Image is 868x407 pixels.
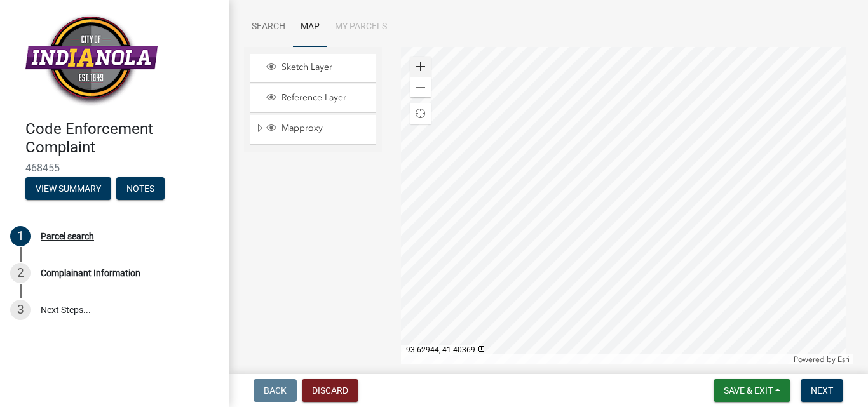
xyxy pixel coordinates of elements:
div: Reference Layer [264,92,372,105]
h4: Code Enforcement Complaint [25,120,219,157]
li: Sketch Layer [250,54,376,83]
div: Parcel search [41,232,94,241]
li: Reference Layer [250,84,376,113]
wm-modal-confirm: Notes [116,184,165,194]
div: Mapproxy [264,123,372,135]
button: Save & Exit [714,379,790,402]
img: City of Indianola, Iowa [25,13,158,107]
ul: Layer List [248,51,377,148]
span: Next [811,385,833,396]
button: Notes [116,177,165,200]
a: Esri [837,355,850,364]
span: 468455 [25,162,203,174]
div: Complainant Information [41,269,140,277]
div: 2 [10,263,31,283]
span: Reference Layer [278,92,372,103]
div: 3 [10,300,31,320]
span: Expand [255,123,264,136]
wm-modal-confirm: Summary [25,184,111,194]
div: Zoom in [410,57,431,77]
div: Find my location [410,103,431,124]
button: View Summary [25,177,111,200]
span: Sketch Layer [278,62,372,73]
a: Search [244,7,293,48]
div: 1 [10,226,31,246]
span: Mapproxy [278,123,372,134]
span: Save & Exit [724,385,773,396]
div: Zoom out [410,77,431,97]
button: Back [254,379,297,402]
div: Sketch Layer [264,62,372,74]
button: Next [801,379,843,402]
span: Back [264,385,287,396]
div: Powered by [790,354,853,364]
li: Mapproxy [250,115,376,144]
button: Discard [302,379,358,402]
a: Map [293,7,327,48]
